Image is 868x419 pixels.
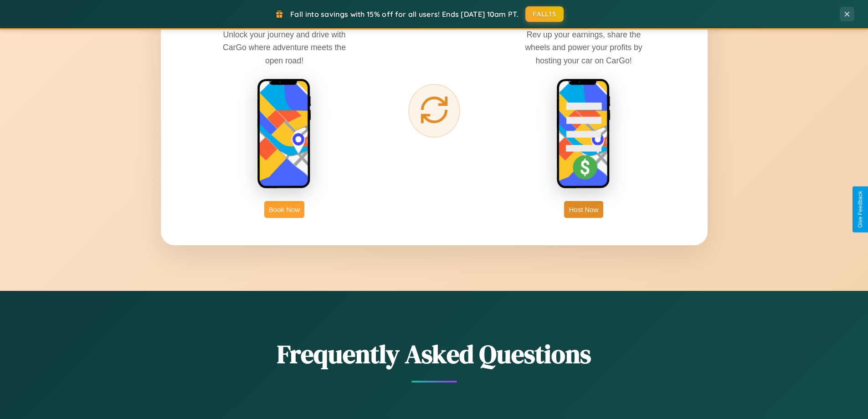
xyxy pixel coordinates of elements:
p: Unlock your journey and drive with CarGo where adventure meets the open road! [216,28,353,67]
button: FALL15 [525,6,564,22]
img: host phone [556,78,611,190]
button: Host Now [564,201,603,218]
h2: Frequently Asked Questions [161,336,708,372]
img: rent phone [257,78,312,190]
button: Book Now [264,201,304,218]
div: Give Feedback [857,191,863,228]
span: Fall into savings with 15% off for all users! Ends [DATE] 10am PT. [290,10,519,19]
p: Rev up your earnings, share the wheels and power your profits by hosting your car on CarGo! [515,28,652,67]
